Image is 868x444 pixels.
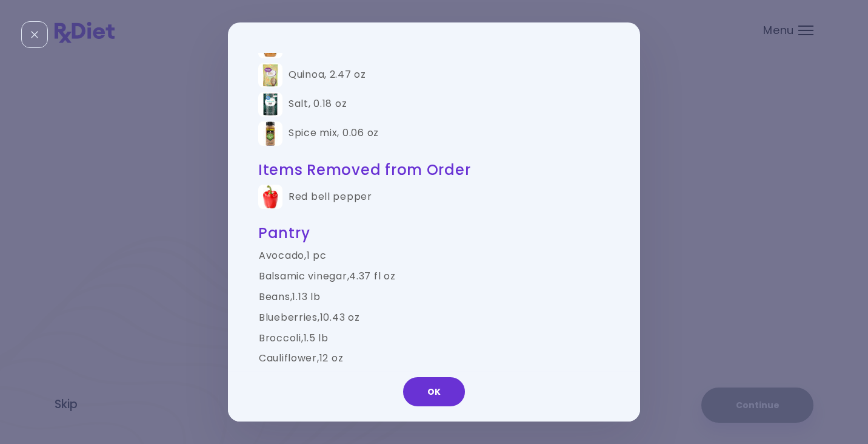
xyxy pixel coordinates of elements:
td: Cauliflower , 12 oz [258,349,610,369]
div: Close [21,21,48,48]
td: Broccoli , 1.5 lb [258,328,610,349]
div: Quinoa , 2.47 oz [289,69,366,81]
div: Spice mix , 0.06 oz [289,127,379,140]
td: Beans , 1.13 lb [258,287,610,307]
td: Balsamic vinegar , 4.37 fl oz [258,266,610,287]
div: Red bell pepper [289,191,372,203]
h2: Pantry [258,224,610,242]
td: Avocado , 1 pc [258,245,610,266]
td: Chicken breast , 4.7 lb [258,369,610,389]
button: OK [403,377,465,406]
td: Blueberries , 10.43 oz [258,307,610,328]
h2: Items Removed from Order [258,160,610,179]
div: Salt , 0.18 oz [289,98,347,111]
